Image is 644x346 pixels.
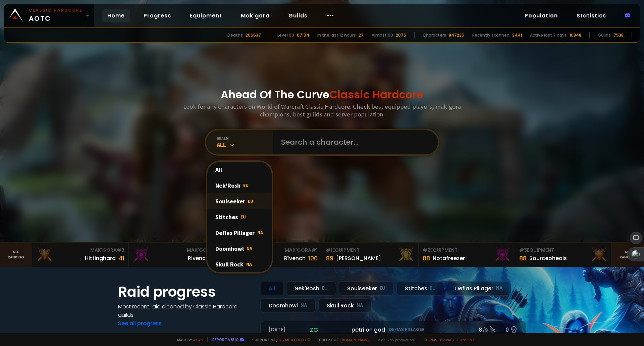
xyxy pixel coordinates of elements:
a: Guilds [283,9,313,22]
span: NA [246,261,252,267]
div: Mak'Gora [133,247,221,254]
h1: Ahead Of The Curve [221,87,423,103]
div: 847235 [449,32,464,38]
div: 88 [423,254,430,263]
h3: Look for any characters on World of Warcraft Classic Hardcore. Check best equipped players, mak'g... [180,103,464,118]
div: Mak'Gora [36,247,124,254]
div: Active last 7 days [530,32,567,38]
a: See all progress [118,319,162,327]
span: Support me, [248,337,311,342]
div: Recently scanned [472,32,509,38]
div: Rîvench [284,254,306,262]
div: Nek'Rosh [286,281,336,296]
span: EU [248,198,253,204]
div: Nek'Rosh [207,178,272,193]
div: 10848 [570,32,581,38]
div: Hittinghard [85,254,116,262]
span: EU [243,182,249,188]
small: EU [380,285,385,292]
div: All [207,162,272,178]
input: Search a character... [277,130,430,154]
div: Equipment [326,247,414,254]
h4: Most recent raid cleaned by Classic Hardcore guilds [118,302,252,319]
div: In the last 12 hours [317,32,356,38]
div: All [260,281,283,296]
div: Defias Pillager [207,225,272,241]
small: EU [322,285,328,292]
div: 100 [308,254,318,263]
a: Buy me a coffee [277,337,311,342]
span: # 3 [519,247,527,253]
small: EU [430,285,436,292]
span: Made by [173,337,203,342]
small: Classic Hardcore [29,7,83,13]
span: v. d752d5 - production [374,337,414,342]
a: Mak'gora [235,9,275,22]
span: EU [240,214,246,220]
a: [DATE]zgpetri on godDefias Pillager8 /90 [260,321,526,339]
div: Level 60 [277,32,294,38]
div: Stitches [207,209,272,225]
div: Defias Pillager [447,281,511,296]
div: 88 [519,254,527,263]
a: Terms [425,337,437,342]
div: Doomhowl [260,298,316,313]
span: NA [247,245,252,251]
a: Consent [457,337,475,342]
div: Soulseeker [339,281,394,296]
div: 7538 [613,32,624,38]
div: Notafreezer [433,254,465,262]
a: Mak'Gora#3Hittinghard41 [32,243,129,267]
span: # 2 [423,247,430,253]
div: Skull Rock [207,256,272,272]
small: NA [357,302,363,309]
span: Classic Hardcore [329,87,423,102]
a: #3Equipment88Sourceoheals [515,243,612,267]
div: 3441 [512,32,522,38]
span: NA [257,230,263,236]
a: [DOMAIN_NAME] [340,337,370,342]
a: Population [519,9,563,22]
div: Deaths [227,32,243,38]
div: Guilds [598,32,611,38]
div: 2076 [396,32,406,38]
a: #2Equipment88Notafreezer [419,243,515,267]
div: 206637 [246,32,261,38]
a: #1Equipment89[PERSON_NAME] [322,243,419,267]
div: Doomhowl [207,241,272,256]
small: NA [496,285,503,292]
a: Classic HardcoreAOTC [4,4,94,27]
h1: Raid progress [118,281,252,302]
a: Report a bug [212,337,238,342]
div: Almost 60 [372,32,393,38]
a: Privacy [440,337,454,342]
a: Equipment [184,9,227,22]
div: Characters [423,32,446,38]
div: All [217,141,273,149]
a: Progress [138,9,176,22]
a: Mak'Gora#2Rivench100 [129,243,225,267]
div: Equipment [423,247,511,254]
span: # 3 [117,247,124,253]
div: Equipment [519,247,607,254]
span: Checkout [315,337,370,342]
a: Home [102,9,130,22]
div: Sourceoheals [529,254,567,262]
a: a fan [193,337,203,342]
a: Mak'Gora#1Rîvench100 [225,243,322,267]
a: Seeranking [612,243,644,267]
div: Skull Rock [318,298,372,313]
div: Mak'Gora [229,247,318,254]
div: 27 [359,32,364,38]
div: Soulseeker [207,193,272,209]
div: realm [217,136,273,141]
div: [PERSON_NAME] [336,254,381,262]
span: AOTC [29,7,83,23]
div: 89 [326,254,333,263]
div: 67194 [297,32,309,38]
a: Statistics [571,9,611,22]
span: # 1 [311,247,318,253]
small: NA [301,302,307,309]
div: Rivench [188,254,209,262]
span: # 1 [326,247,332,253]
